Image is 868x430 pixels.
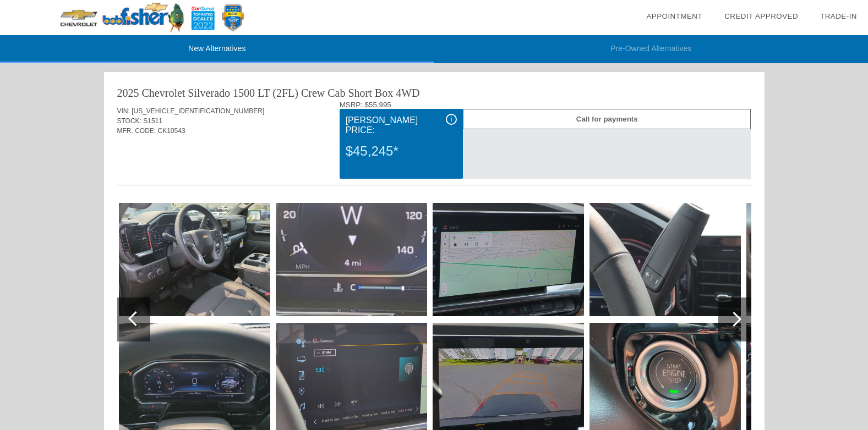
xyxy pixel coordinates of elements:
div: i [446,114,457,125]
span: STOCK: [117,117,141,125]
img: 12.jpg [276,203,427,316]
a: Trade-In [820,12,857,20]
div: $45,245* [346,137,457,166]
div: 2025 Chevrolet Silverado 1500 [117,85,255,101]
div: Call for payments [463,109,751,129]
img: 14.jpg [433,203,584,316]
a: Credit Approved [724,12,798,20]
img: 10.jpg [119,203,270,316]
span: CK10543 [158,127,185,135]
div: Quoted on [DATE] 8:57:08 AM [117,152,751,170]
span: [US_VEHICLE_IDENTIFICATION_NUMBER] [132,107,264,115]
div: [PERSON_NAME] Price: [346,114,457,137]
a: Appointment [646,12,702,20]
span: MFR. CODE: [117,127,156,135]
img: 16.jpg [589,203,741,316]
div: MSRP: $55,995 [340,101,751,109]
div: LT (2FL) Crew Cab Short Box 4WD [258,85,419,101]
span: VIN: [117,107,130,115]
span: S1511 [143,117,162,125]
